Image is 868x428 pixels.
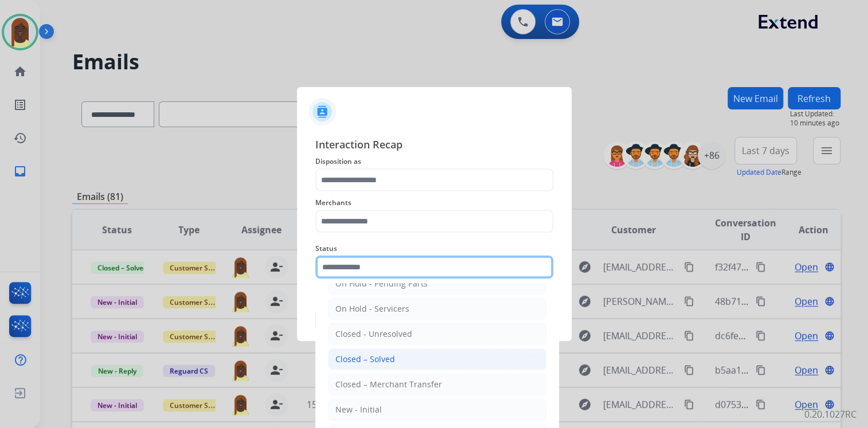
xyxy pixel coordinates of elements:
span: Disposition as [315,155,553,168]
div: New - Initial [335,404,382,415]
div: On Hold - Servicers [335,303,409,315]
div: Closed – Merchant Transfer [335,379,442,390]
span: Merchants [315,196,553,210]
div: Closed - Unresolved [335,328,412,340]
span: Interaction Recap [315,136,553,155]
div: On Hold - Pending Parts [335,278,428,289]
span: Status [315,242,553,256]
img: contactIcon [308,98,336,125]
div: Closed – Solved [335,354,395,365]
p: 0.20.1027RC [804,407,857,421]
